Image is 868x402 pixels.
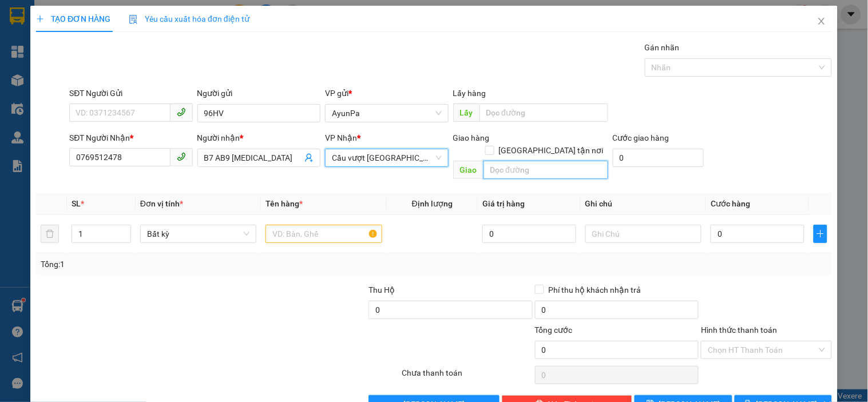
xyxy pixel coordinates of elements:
div: Tổng: 1 [41,258,336,270]
span: [GEOGRAPHIC_DATA] tận nơi [494,144,608,157]
span: Cầu vượt Bình Phước [332,149,441,166]
div: Chưa thanh toán [401,367,533,387]
span: phone [177,108,186,117]
span: phone [177,152,186,161]
input: 0 [482,225,576,243]
span: close [817,17,826,26]
input: Cước giao hàng [613,149,704,167]
input: Dọc đường [479,104,608,122]
th: Ghi chú [581,193,706,215]
span: Bất kỳ [147,225,249,242]
span: Định lượng [412,199,453,208]
span: Giá trị hàng [482,199,525,208]
label: Hình thức thanh toán [701,325,777,335]
div: Người nhận [197,132,320,144]
input: Dọc đường [483,161,608,179]
button: delete [41,225,59,243]
span: Lấy [453,104,479,122]
span: Thu Hộ [368,285,395,294]
span: SL [72,199,81,208]
button: Close [806,6,838,38]
button: plus [814,225,827,243]
span: Tổng cước [535,325,573,335]
input: Ghi Chú [585,225,701,243]
div: SĐT Người Nhận [69,132,192,144]
label: Gán nhãn [645,43,680,52]
label: Cước giao hàng [613,133,669,142]
span: VP Nhận [325,133,357,142]
span: Đơn vị tính [140,199,183,208]
img: icon [129,15,138,24]
span: TẠO ĐƠN HÀNG [36,14,110,23]
span: Phí thu hộ khách nhận trả [544,284,646,296]
span: Lấy hàng [453,89,486,98]
span: Yêu cầu xuất hóa đơn điện tử [129,14,249,23]
span: plus [814,229,827,238]
span: Cước hàng [711,199,750,208]
span: AyunPa [332,105,441,122]
div: Người gửi [197,87,320,99]
input: VD: Bàn, Ghế [265,225,382,243]
div: VP gửi [325,87,448,99]
span: user-add [304,153,314,162]
span: Giao hàng [453,133,490,142]
div: SĐT Người Gửi [69,87,192,99]
span: plus [36,15,44,23]
span: Giao [453,161,483,179]
span: Tên hàng [265,199,303,208]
